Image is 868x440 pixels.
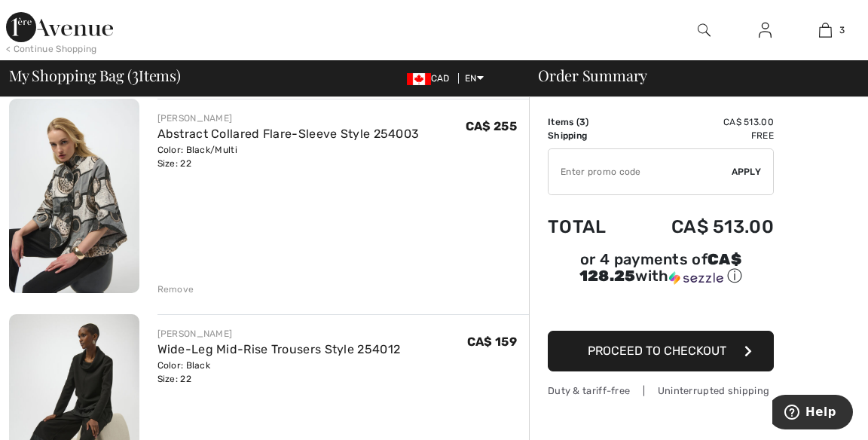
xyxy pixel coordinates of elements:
div: or 4 payments of with [548,252,774,286]
div: Remove [157,283,194,296]
iframe: Opens a widget where you can find more information [772,395,853,432]
td: CA$ 513.00 [630,115,774,129]
td: CA$ 513.00 [630,201,774,252]
button: Proceed to Checkout [548,331,774,371]
iframe: PayPal-paypal [548,292,774,325]
img: My Bag [819,21,832,39]
div: [PERSON_NAME] [157,327,401,341]
span: 3 [579,117,585,127]
span: 3 [839,23,845,37]
span: CAD [407,73,456,84]
img: Canadian Dollar [407,73,431,85]
span: CA$ 255 [466,119,517,133]
td: Shipping [548,129,630,142]
img: Abstract Collared Flare-Sleeve Style 254003 [9,99,139,293]
span: My Shopping Bag ( Items) [9,68,181,83]
div: Color: Black Size: 22 [157,359,401,386]
div: [PERSON_NAME] [157,112,420,125]
img: search the website [698,21,711,39]
a: 3 [796,21,855,39]
a: Wide-Leg Mid-Rise Trousers Style 254012 [157,342,401,356]
td: Total [548,201,630,252]
a: Abstract Collared Flare-Sleeve Style 254003 [157,127,420,141]
div: Order Summary [520,68,859,83]
img: 1ère Avenue [6,12,113,42]
td: Items ( ) [548,115,630,129]
div: < Continue Shopping [6,42,97,56]
div: or 4 payments ofCA$ 128.25withSezzle Click to learn more about Sezzle [548,252,774,292]
span: CA$ 128.25 [579,250,741,285]
span: Apply [732,165,762,179]
div: Duty & tariff-free | Uninterrupted shipping [548,383,774,398]
img: My Info [759,21,772,39]
td: Free [630,129,774,142]
a: Sign In [747,21,784,40]
span: Proceed to Checkout [588,344,726,358]
img: Sezzle [669,271,723,285]
span: 3 [132,64,139,84]
span: EN [465,73,484,84]
span: CA$ 159 [467,335,517,349]
input: Promo code [549,149,732,194]
div: Color: Black/Multi Size: 22 [157,143,420,170]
